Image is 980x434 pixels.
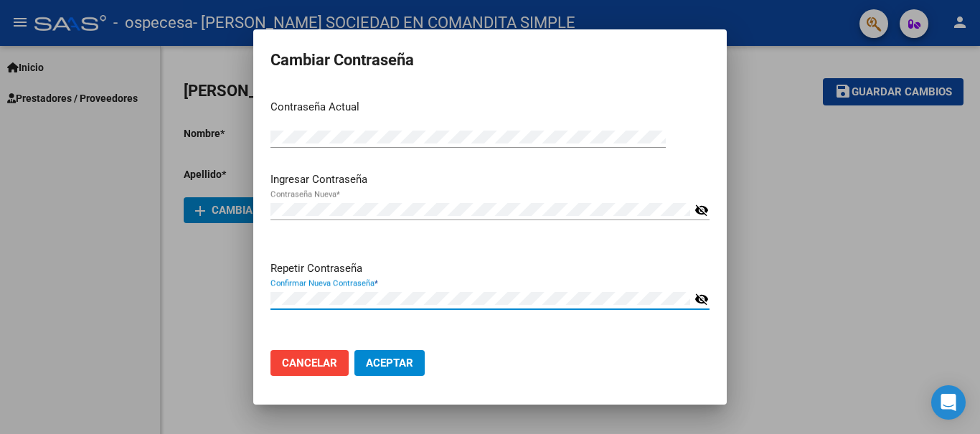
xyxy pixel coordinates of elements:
[282,357,337,369] span: Cancelar
[270,260,710,277] p: Repetir Contraseña
[694,202,709,219] mat-icon: visibility_off
[354,350,425,376] button: Aceptar
[931,385,966,420] div: Open Intercom Messenger
[270,47,710,74] h2: Cambiar Contraseña
[270,99,710,115] p: Contraseña Actual
[270,171,710,188] p: Ingresar Contraseña
[694,291,709,308] mat-icon: visibility_off
[270,350,349,376] button: Cancelar
[366,357,413,369] span: Aceptar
